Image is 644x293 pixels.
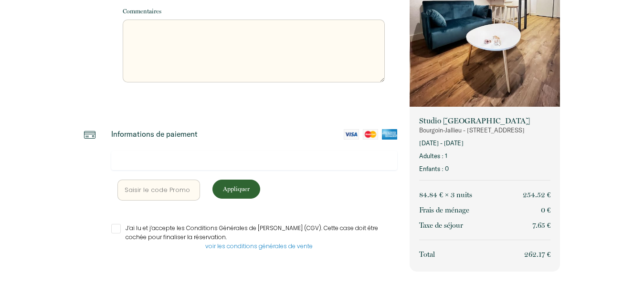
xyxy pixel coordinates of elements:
p: 84.84 € × 3 nuit [419,189,472,201]
p: Adultes : 1 [419,152,550,161]
img: credit-card [84,129,95,141]
span: 262.17 € [524,250,551,259]
p: Informations de paiement [111,129,198,139]
img: visa-card [344,129,359,140]
p: Enfants : 0 [419,164,550,173]
a: voir les conditions générales de vente [205,242,313,250]
p: 254.52 € [523,189,551,201]
p: Appliquer [216,184,257,193]
img: amex [382,129,397,140]
iframe: Cadre de saisie sécurisé pour le paiement par carte [117,156,391,165]
button: Appliquer [212,180,260,199]
input: Saisir le code Promo [117,180,201,201]
label: Commentaires [123,7,161,16]
p: Bourgoin-Jallieu - [STREET_ADDRESS] [419,126,550,135]
img: mastercard [363,129,378,140]
p: Taxe de séjour [419,220,463,231]
p: Studio [GEOGRAPHIC_DATA] [419,116,550,126]
p: 7.65 € [532,220,551,231]
p: [DATE] - [DATE] [419,139,550,148]
p: 0 € [541,204,551,216]
p: Frais de ménage [419,204,469,216]
span: Total [419,250,435,259]
span: s [469,191,472,199]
